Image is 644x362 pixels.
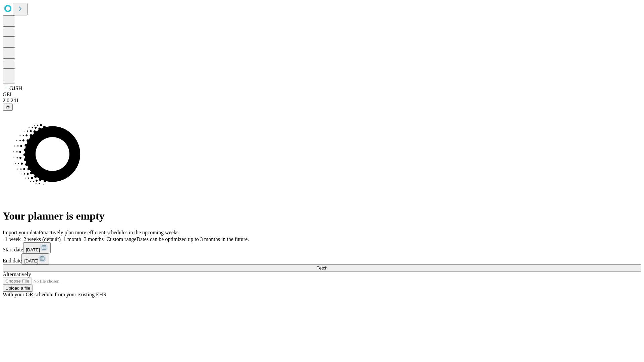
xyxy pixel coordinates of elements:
span: 1 month [63,236,81,242]
span: @ [5,105,10,110]
button: [DATE] [21,253,49,264]
button: Fetch [3,264,641,271]
div: GEI [3,92,641,98]
div: Start date [3,242,641,253]
span: Alternatively [3,271,31,277]
div: End date [3,253,641,264]
span: GJSH [9,85,22,91]
span: With your OR schedule from your existing EHR [3,292,107,297]
span: Fetch [316,265,327,270]
button: @ [3,104,13,111]
button: Upload a file [3,285,33,292]
span: 2 weeks (default) [23,236,61,242]
span: Dates can be optimized up to 3 months in the future. [137,236,249,242]
span: Import your data [3,230,39,235]
span: [DATE] [24,258,38,263]
button: [DATE] [23,242,51,253]
span: Custom range [106,236,136,242]
div: 2.0.241 [3,98,641,104]
h1: Your planner is empty [3,210,641,222]
span: [DATE] [26,247,40,252]
span: 1 week [5,236,21,242]
span: 3 months [84,236,104,242]
span: Proactively plan more efficient schedules in the upcoming weeks. [39,230,180,235]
